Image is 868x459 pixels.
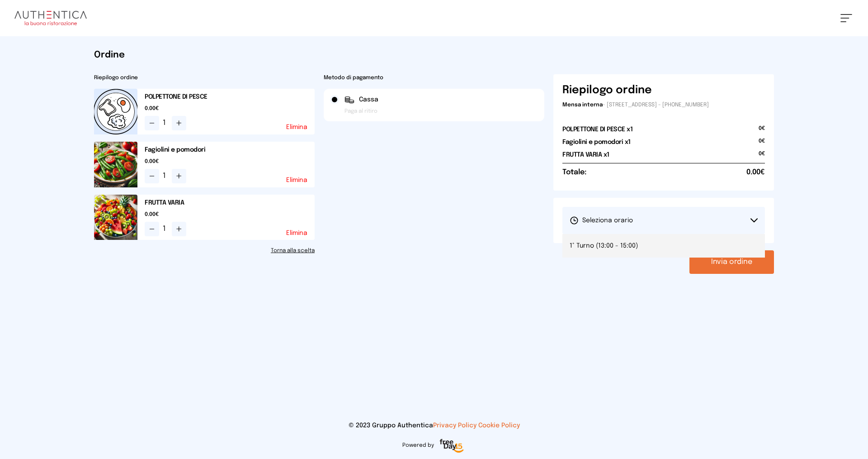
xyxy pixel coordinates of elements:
p: © 2023 Gruppo Authentica [14,421,854,430]
button: Seleziona orario [562,207,765,234]
span: Seleziona orario [570,216,633,225]
button: Invia ordine [689,250,774,274]
img: logo-freeday.3e08031.png [438,437,466,455]
a: Cookie Policy [478,422,520,429]
a: Privacy Policy [433,422,476,429]
span: Powered by [402,442,434,449]
span: 1° Turno (13:00 - 15:00) [570,241,638,250]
